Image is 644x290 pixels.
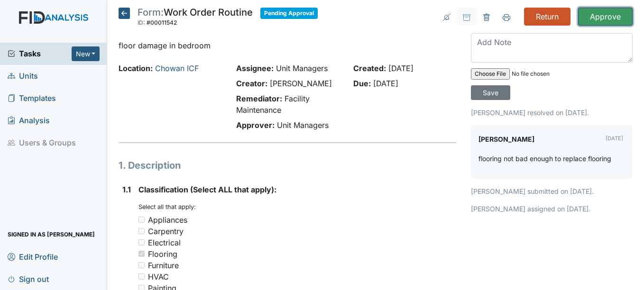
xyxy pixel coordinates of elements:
span: ID: [138,19,145,26]
input: Flooring [138,251,145,257]
label: [PERSON_NAME] [478,133,534,146]
span: Sign out [8,272,49,286]
div: Carpentry [148,226,184,237]
strong: Due: [353,79,371,88]
div: Work Order Routine [138,8,253,28]
span: Edit Profile [8,249,58,264]
div: HVAC [148,271,169,282]
strong: Location: [119,63,153,73]
span: Templates [8,91,56,106]
input: Save [471,85,510,100]
span: Analysis [8,113,50,128]
p: floor damage in bedroom [119,40,456,51]
p: flooring not bad enough to replace flooring [478,154,611,163]
input: Carpentry [138,228,145,234]
span: Classification (Select ALL that apply): [138,185,276,194]
strong: Remediator: [236,94,282,103]
small: Select all that apply: [138,203,196,210]
span: #00011542 [147,19,177,26]
span: [PERSON_NAME] [270,79,332,88]
small: [DATE] [606,135,623,142]
input: Approve [578,8,633,26]
label: 1.1 [122,184,131,195]
strong: Created: [353,63,386,73]
span: Pending Approval [260,8,318,19]
a: Chowan ICF [155,63,199,73]
p: [PERSON_NAME] assigned on [DATE]. [471,204,633,214]
input: Furniture [138,262,145,268]
span: Form: [138,7,164,18]
p: [PERSON_NAME] submitted on [DATE]. [471,186,633,196]
input: Appliances [138,217,145,223]
div: Appliances [148,214,187,226]
span: Signed in as [PERSON_NAME] [8,227,95,242]
a: Tasks [8,48,72,59]
p: [PERSON_NAME] resolved on [DATE]. [471,108,633,118]
input: HVAC [138,273,145,280]
div: Flooring [148,248,177,260]
span: Units [8,69,38,83]
input: Electrical [138,239,145,245]
button: New [72,46,100,61]
strong: Approver: [236,120,275,130]
input: Return [524,8,570,26]
span: [DATE] [373,79,398,88]
strong: Creator: [236,79,267,88]
span: [DATE] [388,63,414,73]
h1: 1. Description [119,158,456,172]
strong: Assignee: [236,63,274,73]
div: Furniture [148,260,179,271]
span: Unit Managers [277,120,329,130]
div: Electrical [148,237,181,248]
span: Unit Managers [276,63,328,73]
